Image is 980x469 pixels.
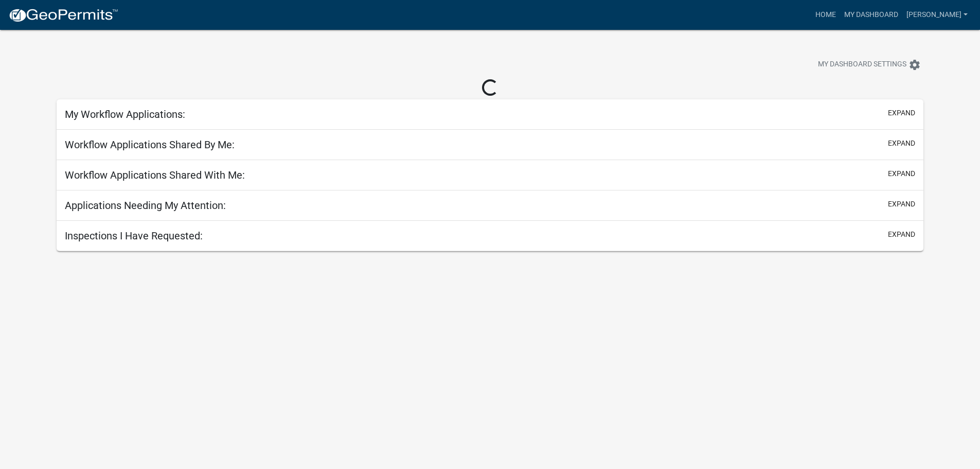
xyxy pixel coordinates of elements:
[888,229,915,240] button: expand
[811,5,840,25] a: Home
[840,5,902,25] a: My Dashboard
[888,168,915,179] button: expand
[888,108,915,118] button: expand
[888,199,915,210] button: expand
[818,59,906,71] span: My Dashboard Settings
[65,169,245,181] h5: Workflow Applications Shared With Me:
[902,5,972,25] a: [PERSON_NAME]
[65,199,226,212] h5: Applications Needing My Attention:
[65,230,203,242] h5: Inspections I Have Requested:
[65,108,185,120] h5: My Workflow Applications:
[65,138,235,151] h5: Workflow Applications Shared By Me:
[888,138,915,149] button: expand
[908,59,921,71] i: settings
[810,55,929,75] button: My Dashboard Settingssettings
